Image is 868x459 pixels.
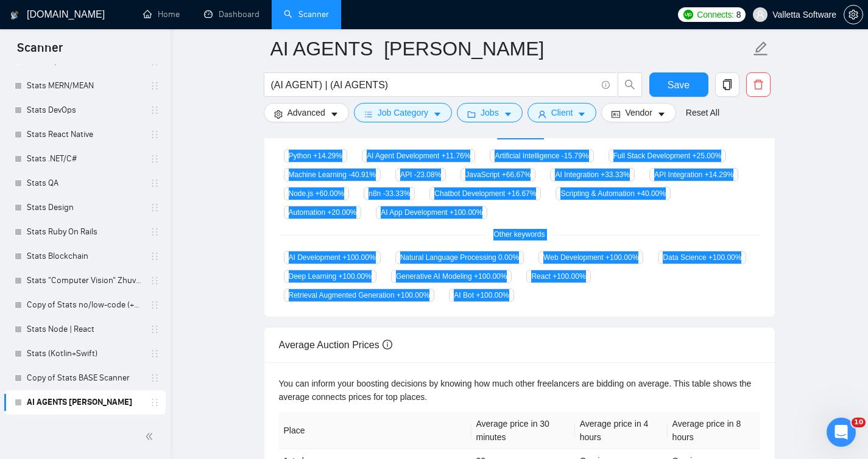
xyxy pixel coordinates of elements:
[150,276,160,286] span: holder
[150,373,160,383] span: holder
[657,110,666,119] span: caret-down
[668,412,760,449] th: Average price in 8 hours
[577,110,586,119] span: caret-down
[746,72,771,97] button: delete
[602,81,610,89] span: info-circle
[471,412,575,449] th: Average price in 30 minutes
[844,10,863,19] a: setting
[27,220,143,244] a: Stats Ruby On Rails
[27,244,143,268] a: Stats Blockchain
[433,110,442,119] span: caret-down
[378,106,428,119] span: Job Category
[526,270,590,283] span: React
[313,152,342,160] span: +14.29 %
[27,195,143,220] a: Stats Design
[609,149,727,163] span: Full Stack Development
[328,208,357,217] span: +20.00 %
[693,152,722,160] span: +25.00 %
[618,72,642,97] button: search
[414,170,442,179] span: -23.08 %
[844,10,863,19] span: setting
[658,251,746,264] span: Data Science
[538,251,643,264] span: Web Development
[27,171,143,195] a: Stats QA
[27,98,143,122] a: Stats DevOps
[562,152,589,160] span: -15.79 %
[284,270,376,283] span: Deep Learning
[27,317,143,342] a: Stats Node | React
[528,103,597,122] button: userClientcaret-down
[474,272,507,281] span: +100.00 %
[27,268,143,293] a: Stats "Computer Vision" Zhuvagin
[507,189,537,198] span: +16.67 %
[27,147,143,171] a: Stats .NET/C#
[618,79,641,90] span: search
[490,149,593,163] span: Artificial Intelligence
[330,110,339,119] span: caret-down
[753,41,769,57] span: edit
[429,187,541,200] span: Chatbot Development
[457,103,523,122] button: folderJobscaret-down
[637,189,666,198] span: +40.00 %
[383,189,411,198] span: -33.33 %
[150,81,160,91] span: holder
[339,272,372,281] span: +100.00 %
[697,8,733,21] span: Connects:
[7,39,72,65] span: Scanner
[649,168,738,181] span: API Integration
[649,72,708,97] button: Save
[612,110,620,119] span: idcard
[362,149,475,163] span: AI Agent Development
[150,349,160,359] span: holder
[150,178,160,188] span: holder
[686,106,719,119] a: Reset All
[397,291,429,300] span: +100.00 %
[601,103,676,122] button: idcardVendorcaret-down
[27,390,143,415] a: AI AGENTS [PERSON_NAME]
[460,168,535,181] span: JavaScript
[481,106,499,119] span: Jobs
[316,189,345,198] span: +60.00 %
[348,170,376,179] span: -40.91 %
[747,79,770,90] span: delete
[284,149,347,163] span: Python
[279,377,760,404] div: You can inform your boosting decisions by knowing how much other freelancers are bidding on avera...
[708,253,741,262] span: +100.00 %
[27,74,143,98] a: Stats MERN/MEAN
[27,366,143,390] a: Copy of Stats BASE Scanner
[150,324,160,334] span: holder
[827,418,856,447] iframe: Intercom live chat
[395,251,524,264] span: Natural Language Processing
[284,9,329,19] a: searchScanner
[852,418,866,427] span: 10
[395,168,446,181] span: API
[274,110,283,119] span: setting
[204,9,259,19] a: dashboardDashboard
[498,253,519,262] span: 0.00 %
[27,342,143,366] a: Stats (Kotlin+Swift)
[364,187,415,200] span: n8n
[27,293,143,317] a: Copy of Stats no/low-code (+n8n)
[552,272,585,281] span: +100.00 %
[284,187,350,200] span: Node.js
[150,300,160,310] span: holder
[449,289,513,302] span: AI Bot
[284,289,435,302] span: Retrieval Augmented Generation
[270,33,750,64] input: Scanner name...
[625,106,652,119] span: Vendor
[150,227,160,237] span: holder
[354,103,452,122] button: barsJob Categorycaret-down
[376,206,487,219] span: AI App Development
[10,5,19,25] img: logo
[476,291,509,300] span: +100.00 %
[145,430,157,443] span: double-left
[668,77,690,93] span: Save
[279,412,471,449] th: Place
[538,110,546,119] span: user
[150,105,160,115] span: holder
[264,103,349,122] button: settingAdvancedcaret-down
[504,110,512,119] span: caret-down
[279,328,760,362] div: Average Auction Prices
[150,203,160,212] span: holder
[27,122,143,147] a: Stats React Native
